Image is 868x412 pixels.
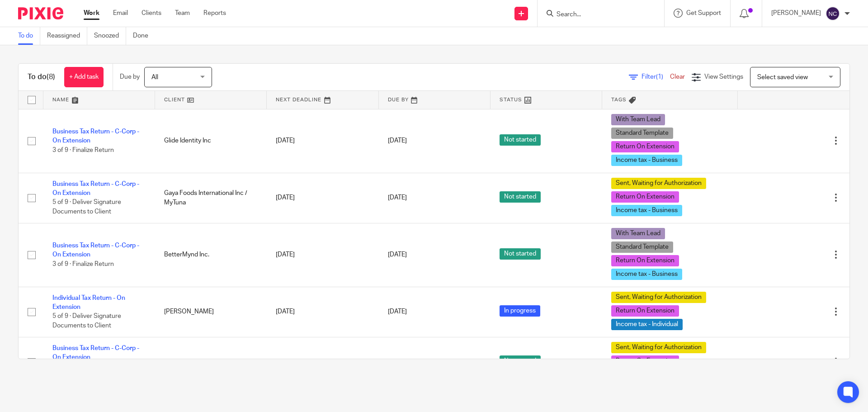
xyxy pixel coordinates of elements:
[133,27,155,45] a: Done
[500,305,540,317] span: In progress
[113,9,128,18] a: Email
[500,134,541,146] span: Not started
[611,178,706,189] span: Sent, Waiting for Authorization
[611,141,679,152] span: Return On Extension
[500,355,541,367] span: Not started
[267,173,378,223] td: [DATE]
[267,337,378,387] td: [DATE]
[388,194,407,201] span: [DATE]
[611,128,673,139] span: Standard Template
[611,319,683,330] span: Income tax - Individual
[642,74,670,80] span: Filter
[84,9,99,18] a: Work
[611,342,706,353] span: Sent, Waiting for Authorization
[94,27,126,45] a: Snoozed
[52,128,139,144] a: Business Tax Return - C-Corp - On Extension
[52,261,114,267] span: 3 of 9 · Finalize Return
[18,7,63,19] img: Pixie
[611,255,679,266] span: Return On Extension
[155,337,267,387] td: Annabella Technologies, Inc.
[611,205,682,216] span: Income tax - Business
[611,228,665,239] span: With Team Lead
[500,191,541,203] span: Not started
[500,248,541,260] span: Not started
[611,355,679,367] span: Return On Extension
[47,73,55,81] span: (8)
[757,74,808,81] span: Select saved view
[28,72,55,82] h1: To do
[64,67,104,87] a: + Add task
[142,9,161,18] a: Clients
[670,74,685,80] a: Clear
[52,295,125,310] a: Individual Tax Return - On Extension
[388,308,407,315] span: [DATE]
[175,9,190,18] a: Team
[52,313,121,329] span: 5 of 9 · Deliver Signature Documents to Client
[52,199,121,215] span: 5 of 9 · Deliver Signature Documents to Client
[267,223,378,287] td: [DATE]
[611,97,627,102] span: Tags
[611,292,706,303] span: Sent, Waiting for Authorization
[686,10,721,16] span: Get Support
[611,305,679,317] span: Return On Extension
[611,155,682,166] span: Income tax - Business
[52,147,114,153] span: 3 of 9 · Finalize Return
[656,74,663,80] span: (1)
[611,269,682,280] span: Income tax - Business
[155,173,267,223] td: Gaya Foods International Inc / MyTuna
[52,345,139,360] a: Business Tax Return - C-Corp - On Extension
[47,27,87,45] a: Reassigned
[611,242,673,253] span: Standard Template
[52,181,139,196] a: Business Tax Return - C-Corp - On Extension
[771,9,821,18] p: [PERSON_NAME]
[611,191,679,203] span: Return On Extension
[388,251,407,258] span: [DATE]
[267,287,378,337] td: [DATE]
[155,287,267,337] td: [PERSON_NAME]
[556,11,637,19] input: Search
[611,114,665,125] span: With Team Lead
[155,223,267,287] td: BetterMynd Inc.
[203,9,226,18] a: Reports
[18,27,40,45] a: To do
[120,72,140,81] p: Due by
[267,109,378,173] td: [DATE]
[704,74,743,80] span: View Settings
[155,109,267,173] td: Glide Identity Inc
[388,137,407,144] span: [DATE]
[151,74,158,81] span: All
[52,242,139,258] a: Business Tax Return - C-Corp - On Extension
[826,6,840,21] img: svg%3E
